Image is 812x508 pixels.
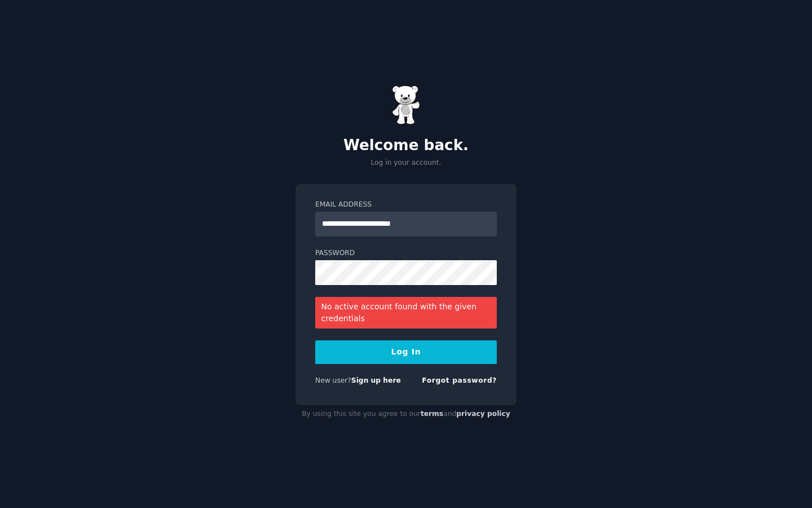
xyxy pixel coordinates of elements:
[315,200,497,210] label: Email Address
[315,340,497,364] button: Log In
[456,410,510,418] a: privacy policy
[315,297,497,329] div: No active account found with the given credentials
[295,158,517,168] p: Log in your account.
[315,248,497,259] label: Password
[295,405,517,423] div: By using this site you agree to our and
[422,376,497,384] a: Forgot password?
[351,376,401,384] a: Sign up here
[392,85,420,125] img: Gummy Bear
[295,137,517,155] h2: Welcome back.
[315,376,351,384] span: New user?
[421,410,443,418] a: terms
